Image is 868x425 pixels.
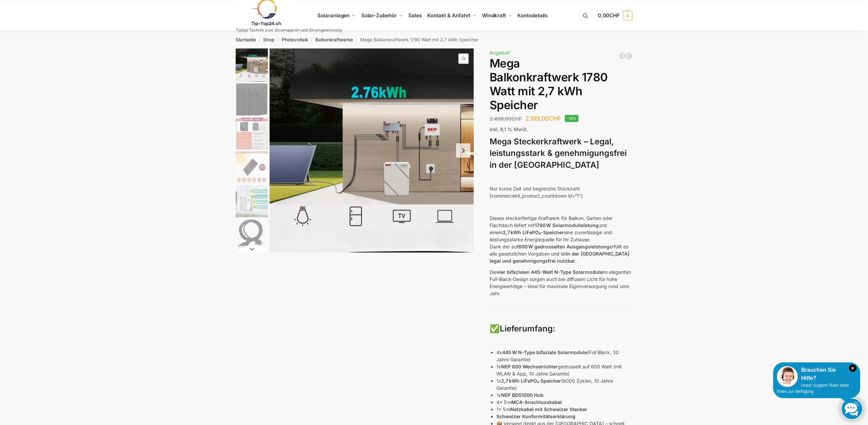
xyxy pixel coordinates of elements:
span: Angebot! [490,50,510,56]
span: / [256,37,263,43]
span: CHF [549,115,561,122]
div: Brauchen Sie Hilfe? [777,366,856,382]
li: 5 / 9 [234,184,268,218]
strong: Schweizer Konformitätserklärung [496,413,575,419]
span: 0,00 [598,12,620,19]
li: 3 / 9 [234,116,268,150]
i: Schließen [849,364,856,372]
strong: 2,7 kWh LiFePO₄-Speicher [503,229,564,235]
bdi: 2.199,00 [525,115,561,122]
span: / [274,37,281,43]
span: -12% [565,115,579,122]
p: 1x gedrosselt auf 600 Watt (mit WLAN & App, 10 Jahre Garantie) [496,363,632,377]
strong: 1780 W Solarmodulleistung [535,222,598,228]
a: Kontakt & Anfahrt [425,0,479,31]
li: 6 / 9 [234,218,268,252]
li: 7 / 9 [234,252,268,286]
p: Nur kurze Zeit und begrenzte Stückzahl: [commercekit_product_countdown id=“1″] [490,185,632,199]
a: Solar-Zubehör [359,0,406,31]
a: Shop [263,37,274,42]
li: 1 / 9 [234,48,268,82]
strong: Lieferumfang: [500,324,555,333]
strong: 600 W gedrosselten Ausgangsleistung [518,244,609,249]
span: CHF [609,12,620,19]
span: / [353,37,360,43]
p: 4x 5 m [496,399,632,406]
button: Next slide [236,246,268,252]
a: Balkonkraftwerke [315,37,353,42]
span: / [308,37,315,43]
a: Sales [406,0,425,31]
strong: vier bifazialen 445-Watt N-Type Solarmodule [497,269,603,275]
p: 1x (6000 Zyklen, 10 Jahre Garantie) [496,377,632,391]
strong: NEP 800 Wechselrichter [501,364,558,369]
img: Bificial im Vergleich zu billig Modulen [236,117,268,149]
strong: 445 W N-Type bifaziale Solarmodule [502,349,587,355]
span: Solar-Zubehör [361,12,397,19]
p: Dieses steckerfertige Kraftwerk für Balkon, Garten oder Flachdach liefert mit und einem eine zuve... [490,215,632,264]
a: Photovoltaik [282,37,308,42]
a: Solaranlage mit 2,7 KW Batteriespeicher Genehmigungsfrei9 37f323a9 fb5c 4dce 8a67 e3838845de63 1 [270,48,474,252]
p: Die im eleganten Full-Black-Design sorgen auch bei diffusem Licht für hohe Energieerträge – ideal... [490,268,632,297]
a: Startseite [236,37,256,42]
button: Next slide [456,143,470,158]
img: Anschlusskabel-3meter [236,219,268,251]
span: Kontakt & Anfahrt [427,12,470,19]
span: Sales [408,12,422,19]
p: 1x [496,391,632,399]
a: Balkonkraftwerk 600/810 Watt Fullblack [619,53,626,59]
img: Bificial 30 % mehr Leistung [236,151,268,183]
img: 4 mal bificiale Solarmodule [236,83,268,116]
span: Kontodetails [517,12,548,19]
nav: Breadcrumb [224,31,645,48]
li: 1 / 9 [270,48,474,252]
span: CHF [512,116,522,122]
a: Kontodetails [515,0,550,31]
h1: Mega Balkonkraftwerk 1780 Watt mit 2,7 kWh Speicher [490,57,632,112]
span: Windkraft [482,12,506,19]
p: Tiptop Technik zum Stromsparen und Stromgewinnung [236,28,342,32]
li: 4 / 9 [234,150,268,184]
span: Unser Support-Team steht Ihnen zur Verfügung [777,383,849,394]
p: 4x (Full Black, 30 Jahre Garantie) [496,349,632,363]
span: inkl. 8,1 % MwSt. [490,126,528,132]
a: Windkraft [479,0,515,31]
strong: MC4-Anschlusskabel [511,399,562,405]
p: 1x 5 m [496,406,632,413]
img: Customer service [777,366,798,387]
img: Balkonkraftwerk mit grossem Speicher [236,48,268,82]
strong: Netzkabel mit Schweizer Stecker [510,406,587,412]
li: 2 / 9 [234,82,268,116]
strong: NEP BDS1000 Hub [501,392,544,398]
strong: 2,7 kWh LiFePO₄ Speicher [501,378,561,384]
img: Leise und Wartungsfrei [236,185,268,217]
a: 890/600 Watt Solarkraftwerk + 2,7 KW Batteriespeicher Genehmigungsfrei [626,53,632,59]
span: 0 [623,11,632,20]
strong: Mega Steckerkraftwerk – Legal, leistungsstark & genehmigungsfrei in der [GEOGRAPHIC_DATA] [490,137,627,170]
h3: ✅ [490,323,632,335]
img: Balkonkraftwerk mit grossem Speicher [270,48,474,252]
a: 0,00CHF 0 [598,5,632,26]
bdi: 2.499,00 [490,116,522,122]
